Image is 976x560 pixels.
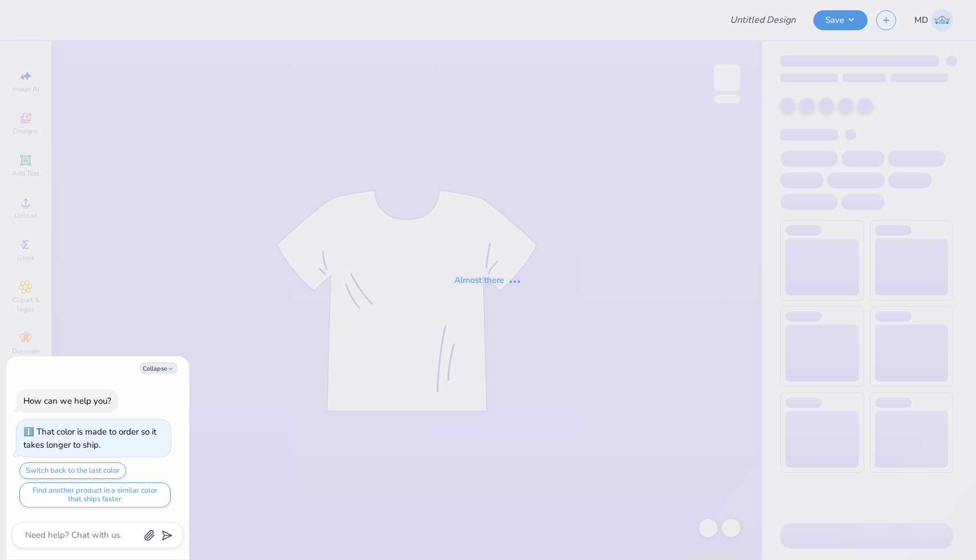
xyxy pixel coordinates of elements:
div: How can we help you? [23,395,111,407]
button: Switch back to the last color [19,462,126,479]
button: Find another product in a similar color that ships faster [19,482,171,508]
div: That color is made to order so it takes longer to ship. [23,426,156,451]
div: Almost there [454,274,522,287]
button: Collapse [139,362,178,374]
